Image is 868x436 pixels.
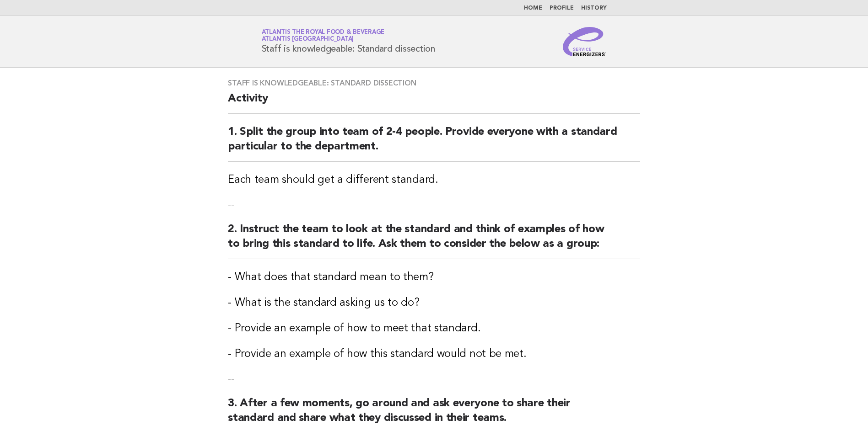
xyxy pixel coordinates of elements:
h2: 1. Split the group into team of 2-4 people. Provide everyone with a standard particular to the de... [228,125,640,162]
p: -- [228,198,640,211]
h2: 3. After a few moments, go around and ask everyone to share their standard and share what they di... [228,396,640,433]
a: Atlantis the Royal Food & BeverageAtlantis [GEOGRAPHIC_DATA] [262,29,385,42]
p: -- [228,372,640,385]
a: Profile [550,5,574,11]
h3: - What does that standard mean to them? [228,270,640,285]
h2: Activity [228,91,640,114]
img: Service Energizers [563,27,607,56]
h3: - What is the standard asking us to do? [228,296,640,310]
h3: - Provide an example of how to meet that standard. [228,321,640,336]
span: Atlantis [GEOGRAPHIC_DATA] [262,37,354,43]
h3: Each team should get a different standard. [228,173,640,187]
a: History [581,5,607,11]
a: Home [524,5,542,11]
h1: Staff is knowledgeable: Standard dissection [262,30,435,53]
h2: 2. Instruct the team to look at the standard and think of examples of how to bring this standard ... [228,222,640,259]
h3: - Provide an example of how this standard would not be met. [228,347,640,362]
h3: Staff is knowledgeable: Standard dissection [228,79,640,88]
